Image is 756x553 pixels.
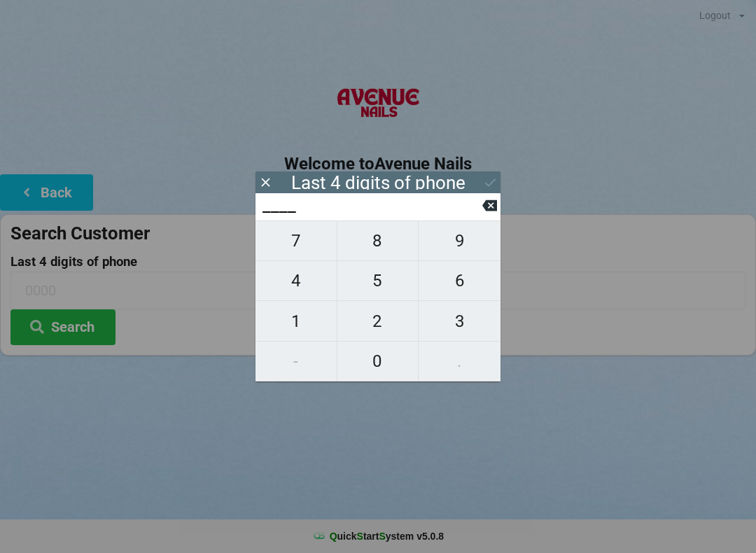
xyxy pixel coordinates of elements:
span: 4 [255,266,337,295]
span: 6 [419,266,500,295]
span: 7 [255,226,337,255]
button: 5 [337,261,419,301]
button: 9 [419,220,500,261]
button: 4 [255,261,337,301]
span: 3 [419,307,500,336]
span: 2 [337,307,419,336]
button: 6 [419,261,500,301]
span: 1 [255,307,337,336]
span: 8 [337,226,419,255]
span: 5 [337,266,419,295]
span: 9 [419,226,500,255]
div: Last 4 digits of phone [291,176,465,190]
button: 3 [419,301,500,341]
button: 0 [337,342,419,381]
span: 0 [337,346,419,376]
button: 7 [255,220,337,261]
button: 1 [255,301,337,341]
button: 8 [337,220,419,261]
button: 2 [337,301,419,341]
